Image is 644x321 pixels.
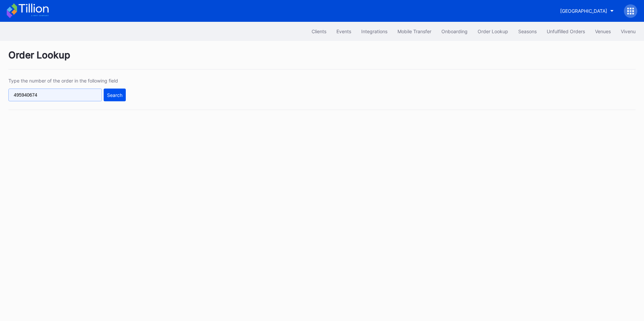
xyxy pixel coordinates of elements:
div: Unfulfilled Orders [547,29,585,34]
div: Type the number of the order in the following field [8,78,126,84]
button: Vivenu [616,25,641,38]
button: Unfulfilled Orders [542,25,590,38]
button: Integrations [356,25,392,38]
button: Order Lookup [473,25,513,38]
div: Onboarding [441,29,468,34]
button: [GEOGRAPHIC_DATA] [555,5,619,17]
button: Clients [307,25,331,38]
div: Mobile Transfer [397,29,431,34]
div: Order Lookup [8,49,636,69]
button: Search [104,89,126,101]
div: Events [336,29,351,34]
button: Mobile Transfer [392,25,436,38]
div: Venues [595,29,611,34]
div: [GEOGRAPHIC_DATA] [560,8,607,14]
button: Events [331,25,356,38]
div: Order Lookup [478,29,508,34]
div: Search [107,92,122,98]
div: Seasons [518,29,537,34]
div: Integrations [361,29,387,34]
button: Venues [590,25,616,38]
div: Clients [312,29,326,34]
button: Seasons [513,25,542,38]
button: Onboarding [436,25,473,38]
div: Vivenu [621,29,636,34]
input: GT59662 [8,89,102,101]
